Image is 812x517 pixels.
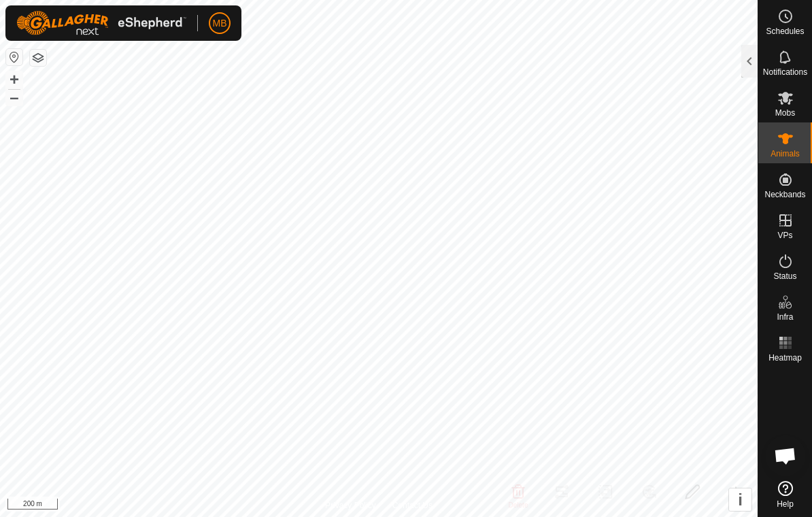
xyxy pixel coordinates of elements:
[765,435,806,476] div: Open chat
[325,499,376,512] a: Privacy Policy
[773,272,796,280] span: Status
[738,490,743,509] span: i
[758,476,812,514] a: Help
[775,109,795,117] span: Mobs
[777,313,793,321] span: Infra
[764,190,805,199] span: Neckbands
[766,27,804,35] span: Schedules
[777,500,794,508] span: Help
[763,68,807,76] span: Notifications
[30,50,46,66] button: Map Layers
[777,231,792,239] span: VPs
[729,488,751,511] button: i
[392,499,433,512] a: Contact Us
[6,89,22,105] button: –
[6,49,22,65] button: Reset Map
[213,16,227,31] span: MB
[6,71,22,88] button: +
[771,150,800,158] span: Animals
[16,11,186,35] img: Gallagher Logo
[768,354,802,362] span: Heatmap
